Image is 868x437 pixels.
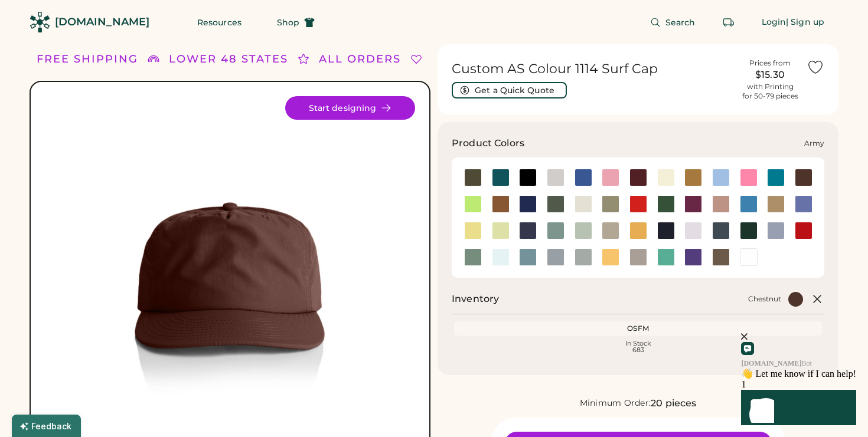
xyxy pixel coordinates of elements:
div: ALL ORDERS [319,51,401,67]
button: Retrieve an order [717,11,740,34]
h3: Product Colors [452,136,524,150]
div: OSFM [456,324,820,333]
h2: Inventory [452,292,499,306]
div: with Printing for 50-79 pieces [742,82,798,101]
span: Shop [277,18,299,27]
button: Shop [263,11,329,34]
iframe: Front Chat [670,290,865,435]
button: Search [636,11,710,34]
div: Minimum Order: [580,397,651,409]
img: Rendered Logo - Screens [30,12,50,32]
div: LOWER 48 STATES [169,51,288,67]
button: Resources [183,11,256,34]
div: Prices from [749,58,791,68]
button: Start designing [285,96,415,120]
div: FREE SHIPPING [37,51,138,67]
div: Army [804,139,824,148]
h1: Custom AS Colour 1114 Surf Cap [452,61,733,77]
div: In Stock 683 [456,340,820,353]
button: Get a Quick Quote [452,82,567,98]
div: Login [762,17,787,28]
div: 20 pieces [651,396,696,410]
div: | Sign up [786,17,824,28]
div: $15.30 [740,68,800,82]
div: [DOMAIN_NAME] [55,15,149,29]
span: Search [665,18,696,27]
